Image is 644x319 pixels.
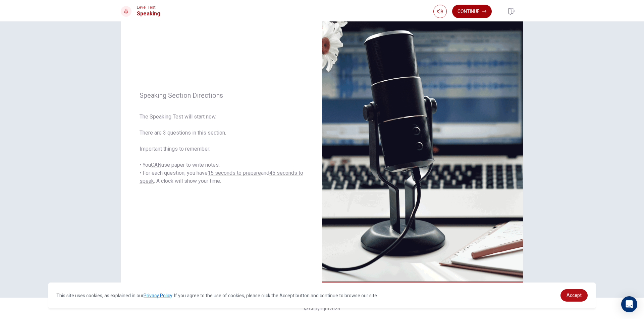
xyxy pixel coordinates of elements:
[140,91,303,99] span: Speaking Section Directions
[137,10,160,18] h1: Speaking
[56,293,378,298] span: This site uses cookies, as explained in our . If you agree to the use of cookies, please click th...
[144,293,172,298] a: Privacy Policy
[567,293,582,298] span: Accept
[208,170,261,176] u: 15 seconds to prepare
[140,113,303,185] span: The Speaking Test will start now. There are 3 questions in this section. Important things to reme...
[304,306,340,311] span: © Copyright 2025
[137,5,160,10] span: Level Test
[151,162,161,168] u: CAN
[48,283,596,308] div: cookieconsent
[560,289,588,302] a: dismiss cookie message
[621,296,637,312] div: Open Intercom Messenger
[452,5,492,18] button: Continue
